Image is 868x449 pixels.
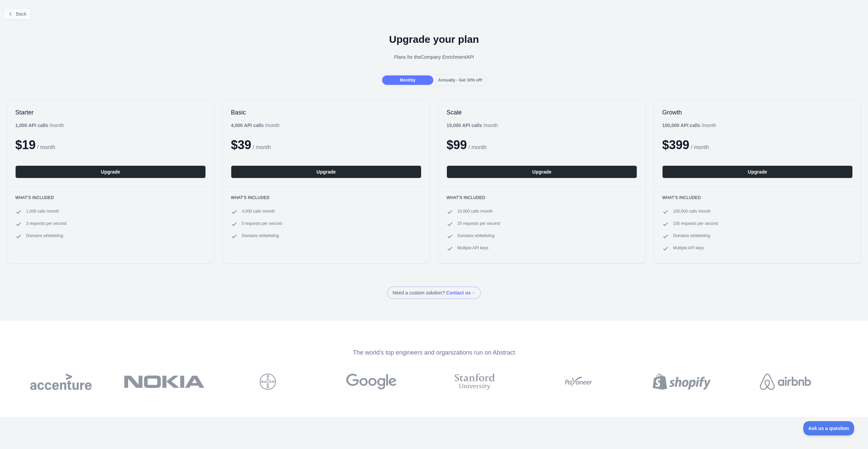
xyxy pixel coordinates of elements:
[803,421,854,435] iframe: Toggle Customer Support
[231,108,421,116] h2: Basic
[447,108,637,116] h2: Scale
[447,122,498,129] div: / month
[447,138,467,152] span: $ 99
[447,123,482,128] b: 15,000 API calls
